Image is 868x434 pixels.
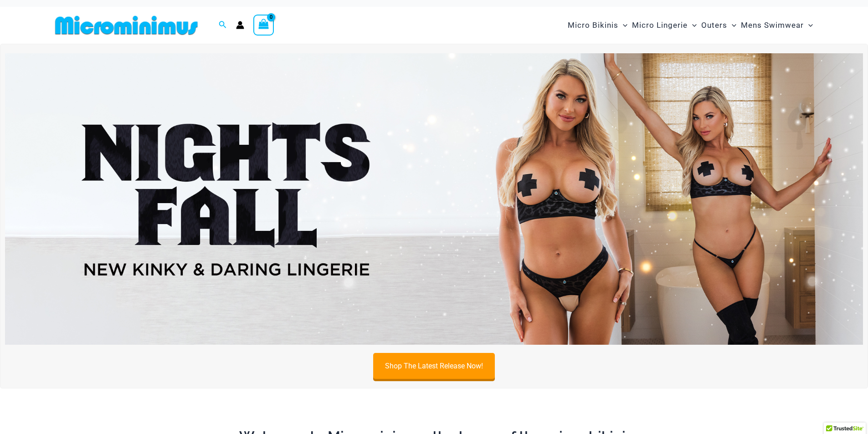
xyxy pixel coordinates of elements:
span: Menu Toggle [618,14,627,37]
a: Search icon link [219,20,227,31]
a: Shop The Latest Release Now! [373,353,495,379]
a: Mens SwimwearMenu ToggleMenu Toggle [739,11,815,39]
a: Account icon link [236,21,244,29]
a: OutersMenu ToggleMenu Toggle [699,11,739,39]
span: Micro Bikinis [568,14,618,37]
span: Menu Toggle [804,14,813,37]
nav: Site Navigation [564,10,817,41]
a: Micro BikinisMenu ToggleMenu Toggle [565,11,630,39]
span: Micro Lingerie [632,14,688,37]
span: Menu Toggle [727,14,736,37]
img: Night's Fall Silver Leopard Pack [5,53,863,345]
span: Menu Toggle [688,14,697,37]
span: Mens Swimwear [741,14,804,37]
a: Micro LingerieMenu ToggleMenu Toggle [630,11,699,39]
img: MM SHOP LOGO FLAT [51,15,201,36]
a: View Shopping Cart, empty [253,15,274,36]
span: Outers [701,14,727,37]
